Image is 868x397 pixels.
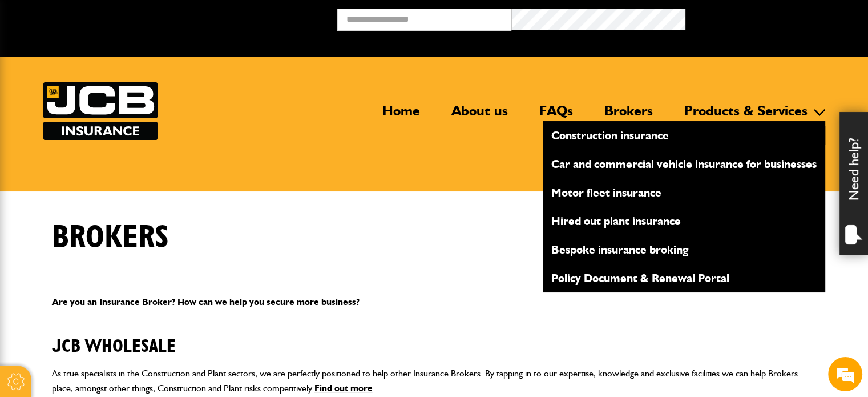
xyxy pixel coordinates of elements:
[685,9,859,26] button: Broker Login
[185,118,209,126] em: Just now
[43,82,158,140] a: JCB Insurance Services
[59,64,192,79] div: Conversation(s)
[543,240,825,259] a: Bespoke insurance broking
[531,102,582,129] a: FAQs
[56,129,200,142] p: Hi, welcome to JCB Insurance, how may I help you?
[187,6,215,33] div: Minimize live chat window
[543,126,825,145] a: Construction insurance
[543,211,825,231] a: Hired out plant insurance
[52,318,817,357] h2: JCB Wholesale
[43,82,158,140] img: JCB Insurance Services logo
[314,383,373,394] a: Find out more
[596,102,661,129] a: Brokers
[52,295,817,310] p: Are you an Insurance Broker? How can we help you secure more business?
[839,112,868,255] div: Need help?
[543,154,825,174] a: Car and commercial vehicle insurance for businesses
[443,102,516,129] a: About us
[56,113,164,129] span: JCB Insurance
[374,102,429,129] a: Home
[52,366,817,395] p: As true specialists in the Construction and Plant sectors, we are perfectly positioned to help ot...
[676,102,816,129] a: Products & Services
[17,119,45,135] img: d_20077148190_operators_62643000001515001
[52,219,169,257] h1: Brokers
[543,268,825,288] a: Policy Document & Renewal Portal
[543,183,825,202] a: Motor fleet insurance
